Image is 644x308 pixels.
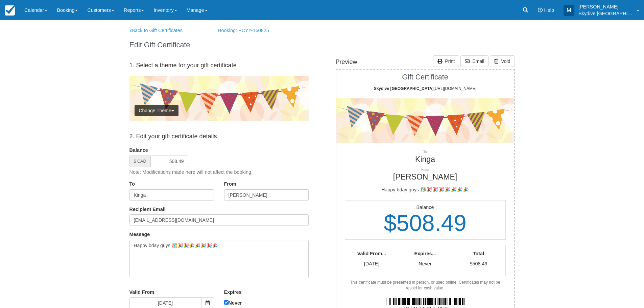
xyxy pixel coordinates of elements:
[129,76,309,121] img: celebration.png
[564,5,574,16] div: M
[135,105,178,116] button: Change Theme
[433,55,459,67] a: Print
[578,3,633,10] p: [PERSON_NAME]
[374,86,434,91] strong: Skydive [GEOGRAPHIC_DATA]
[224,181,241,188] label: From
[414,251,436,256] strong: Expires...
[129,62,309,69] h4: 1. Select a theme for your gift certificate
[129,231,150,238] label: Message
[129,289,154,296] label: Valid From
[331,155,519,164] h2: Kinga
[224,299,309,307] label: Never
[331,173,519,181] h2: [PERSON_NAME]
[331,73,519,81] h1: Gift Certificate
[213,27,302,34] a: Booking: PCYY-160825
[331,150,519,155] p: To
[224,300,229,305] input: Never
[336,98,514,143] img: celebration.png
[345,260,399,267] p: [DATE]
[129,214,309,226] input: Email
[129,206,166,213] label: Recipient Email
[473,251,484,256] strong: Total
[357,251,386,256] strong: Valid From...
[490,55,515,67] a: Void
[336,59,357,66] h4: Preview
[124,27,213,34] a: Back to Gift Certificates
[460,55,488,67] a: Email
[345,211,505,236] h1: $508.49
[538,8,543,13] i: Help
[224,189,309,201] input: Name
[331,167,519,172] p: From
[345,204,505,211] p: Balance
[129,181,146,188] label: To
[336,181,514,200] div: Happy bday guys 🎊🎉🎉🎉🎉🎉🎉🎉
[129,133,309,140] h4: 2. Edit your gift certificate details
[452,260,505,267] p: $508.49
[129,240,309,278] textarea: Happy bday guys 🎊🎉🎉🎉🎉🎉🎉🎉
[129,169,253,176] p: Note: Modifications made here will not affect the booking.
[224,289,242,296] label: Expires
[124,41,312,49] h1: Edit Gift Certificate
[5,5,15,16] img: checkfront-main-nav-mini-logo.png
[544,7,554,13] span: Help
[578,10,633,17] p: Skydive [GEOGRAPHIC_DATA]
[129,147,148,154] label: Balance
[374,86,477,91] span: [URL][DOMAIN_NAME]
[398,260,452,267] p: Never
[129,189,214,201] input: Name
[345,280,506,291] div: This certificate must be presented in person, or used online. Certificates may not be resold for ...
[134,159,146,164] small: $ CAD
[150,156,188,167] input: 0.00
